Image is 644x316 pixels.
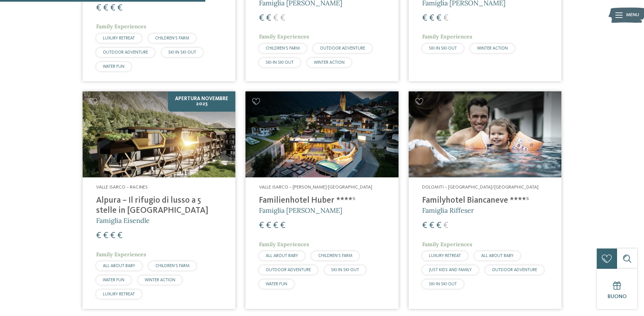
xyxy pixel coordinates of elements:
span: CHILDREN’S FARM [318,254,352,258]
span: € [96,231,101,240]
span: Dolomiti – [GEOGRAPHIC_DATA]/[GEOGRAPHIC_DATA] [422,185,538,190]
span: € [280,221,285,230]
img: Cercate un hotel per famiglie? Qui troverete solo i migliori! [245,91,398,177]
span: € [110,231,115,240]
span: € [117,4,122,12]
span: WINTER ACTION [314,60,345,65]
span: OUTDOOR ADVENTURE [492,268,537,272]
span: OUTDOOR ADVENTURE [320,46,365,51]
span: Family Experiences [96,23,146,30]
span: OUTDOOR ADVENTURE [103,50,148,55]
span: Family Experiences [422,33,472,40]
span: € [103,231,108,240]
span: € [280,14,285,23]
span: € [259,14,264,23]
span: € [259,221,264,230]
span: € [266,221,271,230]
span: ALL ABOUT BABY [103,264,135,268]
span: WATER FUN [266,282,287,286]
span: € [422,14,427,23]
a: Cercate un hotel per famiglie? Qui troverete solo i migliori! Valle Isarco – [PERSON_NAME]-[GEOGR... [245,91,398,309]
span: € [436,14,441,23]
span: € [96,4,101,12]
span: € [429,14,434,23]
span: Famiglia Eisendle [96,216,150,225]
span: € [443,221,448,230]
a: Buono [597,269,637,309]
span: Family Experiences [96,251,146,258]
span: WATER FUN [103,278,124,282]
a: Cercate un hotel per famiglie? Qui troverete solo i migliori! Apertura novembre 2025 Valle Isarco... [83,91,235,309]
span: LUXURY RETREAT [103,36,135,40]
span: Buono [608,294,627,299]
a: Cercate un hotel per famiglie? Qui troverete solo i migliori! Dolomiti – [GEOGRAPHIC_DATA]/[GEOGR... [409,91,561,309]
span: € [273,221,278,230]
h4: Familyhotel Biancaneve ****ˢ [422,196,548,206]
span: WINTER ACTION [145,278,175,282]
span: CHILDREN’S FARM [155,264,189,268]
span: € [110,4,115,12]
span: € [103,4,108,12]
span: CHILDREN’S FARM [266,46,300,51]
span: € [273,14,278,23]
span: € [436,221,441,230]
span: LUXURY RETREAT [429,254,461,258]
span: ALL ABOUT BABY [266,254,298,258]
img: Cercate un hotel per famiglie? Qui troverete solo i migliori! [83,91,235,177]
span: WATER FUN [103,64,124,69]
h4: Familienhotel Huber ****ˢ [259,196,385,206]
span: SKI-IN SKI-OUT [168,50,196,55]
h4: Alpura – Il rifugio di lusso a 5 stelle in [GEOGRAPHIC_DATA] [96,196,222,216]
span: SKI-IN SKI-OUT [266,60,294,65]
span: OUTDOOR ADVENTURE [266,268,311,272]
span: Family Experiences [422,241,472,248]
img: Cercate un hotel per famiglie? Qui troverete solo i migliori! [409,91,561,177]
span: € [266,14,271,23]
span: Famiglia [PERSON_NAME] [259,206,342,214]
span: € [429,221,434,230]
span: SKI-IN SKI-OUT [331,268,359,272]
span: CHILDREN’S FARM [155,36,189,40]
span: LUXURY RETREAT [103,292,135,296]
span: € [117,231,122,240]
span: WINTER ACTION [477,46,508,51]
span: Family Experiences [259,241,309,248]
span: Family Experiences [259,33,309,40]
span: SKI-IN SKI-OUT [429,282,457,286]
span: Valle Isarco – [PERSON_NAME]-[GEOGRAPHIC_DATA] [259,185,372,190]
span: Famiglia Riffeser [422,206,474,214]
span: JUST KIDS AND FAMILY [429,268,472,272]
span: € [443,14,448,23]
span: SKI-IN SKI-OUT [429,46,457,51]
span: ALL ABOUT BABY [481,254,514,258]
span: € [422,221,427,230]
span: Valle Isarco – Racines [96,185,148,190]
